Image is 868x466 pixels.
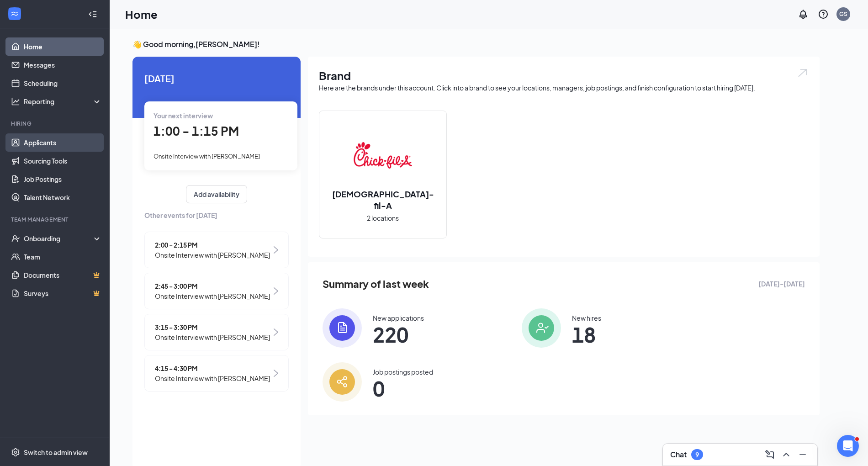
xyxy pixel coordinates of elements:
span: Other events for [DATE] [144,210,289,220]
a: Applicants [24,133,102,152]
div: Switch to admin view [24,448,88,457]
a: SurveysCrown [24,284,102,302]
span: [DATE] - [DATE] [758,279,805,289]
a: Sourcing Tools [24,152,102,170]
img: Chick-fil-A [354,126,412,185]
span: Summary of last week [323,276,429,292]
span: 4:15 - 4:30 PM [155,363,270,373]
span: 220 [373,326,424,343]
svg: QuestionInfo [818,9,829,20]
button: Add availability [186,185,247,203]
img: icon [323,308,362,348]
svg: Analysis [11,97,20,106]
span: 2:00 - 2:15 PM [155,240,270,250]
span: Onsite Interview with [PERSON_NAME] [155,250,270,260]
span: Onsite Interview with [PERSON_NAME] [155,291,270,301]
span: Onsite Interview with [PERSON_NAME] [155,332,270,342]
a: Team [24,248,102,266]
h1: Brand [319,68,809,83]
button: ChevronUp [779,447,794,462]
img: open.6027fd2a22e1237b5b06.svg [797,68,809,78]
a: Messages [24,56,102,74]
span: Onsite Interview with [PERSON_NAME] [155,373,270,383]
svg: Minimize [797,449,808,460]
div: 9 [695,451,699,459]
span: 1:00 - 1:15 PM [153,123,239,138]
h1: Home [125,6,158,22]
h3: Chat [670,450,687,460]
svg: Collapse [88,10,97,19]
span: Onsite Interview with [PERSON_NAME] [153,153,260,160]
img: icon [522,308,561,348]
span: 2 locations [367,213,399,223]
div: Here are the brands under this account. Click into a brand to see your locations, managers, job p... [319,83,809,92]
a: DocumentsCrown [24,266,102,284]
div: Hiring [11,120,100,127]
div: Job postings posted [373,367,433,376]
a: Home [24,37,102,56]
svg: Notifications [798,9,809,20]
div: New hires [572,313,601,323]
a: Talent Network [24,188,102,207]
span: 18 [572,326,601,343]
svg: ComposeMessage [764,449,775,460]
img: icon [323,362,362,402]
span: [DATE] [144,71,289,85]
svg: ChevronUp [781,449,792,460]
svg: Settings [11,448,20,457]
button: Minimize [795,447,810,462]
svg: WorkstreamLogo [10,9,19,18]
iframe: Intercom live chat [837,435,859,457]
span: 0 [373,380,433,397]
div: New applications [373,313,424,323]
span: 2:45 - 3:00 PM [155,281,270,291]
h3: 👋 Good morning, [PERSON_NAME] ! [132,39,820,49]
h2: [DEMOGRAPHIC_DATA]-fil-A [319,188,446,211]
a: Job Postings [24,170,102,188]
a: Scheduling [24,74,102,92]
div: Reporting [24,97,102,106]
span: 3:15 - 3:30 PM [155,322,270,332]
div: Team Management [11,216,100,223]
div: GS [839,10,847,18]
div: Onboarding [24,234,94,243]
button: ComposeMessage [762,447,777,462]
span: Your next interview [153,111,213,120]
svg: UserCheck [11,234,20,243]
